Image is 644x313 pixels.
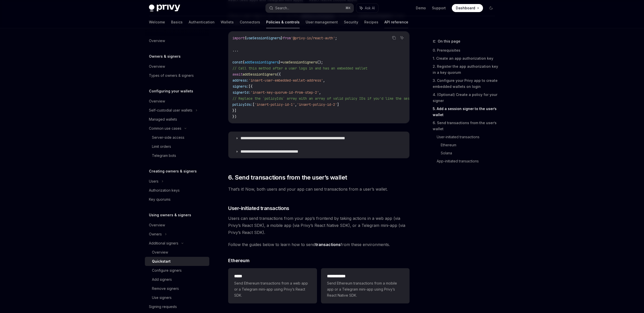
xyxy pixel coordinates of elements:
span: ⌘ K [345,6,351,10]
span: , [319,90,321,95]
div: Server-side access [152,134,184,141]
a: Telegram bots [145,151,209,160]
a: API reference [384,16,408,28]
a: 6. Send transactions from the user’s wallet [433,119,499,133]
div: Self-custodial user wallets [149,107,192,113]
span: import [232,36,245,40]
span: '@privy-io/react-auth' [291,36,335,40]
span: On this page [438,38,460,44]
a: Key quorums [145,195,209,204]
button: Ask AI [399,34,405,41]
span: const [232,60,243,64]
a: Dashboard [452,4,483,12]
a: Add signers [145,275,209,284]
a: Managed wallets [145,115,209,124]
div: Overview [152,249,168,255]
img: dark logo [149,5,180,12]
a: Demo [416,6,426,11]
div: Add signers [152,276,172,283]
span: ; [335,36,337,40]
a: Overview [145,36,209,45]
span: }] [232,108,236,113]
span: Dashboard [456,6,475,11]
a: Authorization keys [145,186,209,195]
span: [{ [249,84,253,89]
span: Ethereum [228,257,250,264]
span: signers: [232,84,249,89]
div: Search... [275,5,289,11]
a: App-initiated transactions [437,157,499,165]
span: ] [337,102,339,107]
a: Wallets [221,16,234,28]
a: Signing requests [145,302,209,311]
span: ({ [277,72,281,77]
button: Toggle dark mode [487,4,495,12]
a: Limit orders [145,142,209,151]
span: 'insert-policy-id-2' [297,102,337,107]
a: Connectors [240,16,260,28]
div: Overview [149,98,165,104]
a: Server-side access [145,133,209,142]
a: Quickstart [145,257,209,266]
a: transactions [315,242,341,247]
span: policyIds: [232,102,253,107]
a: **** **** **Send Ethereum transactions from a mobile app or a Telegram mini-app using Privy’s Rea... [321,268,410,303]
a: Policies & controls [266,16,300,28]
a: Overview [145,62,209,71]
a: Basics [171,16,183,28]
div: Users [149,178,158,184]
span: , [323,78,325,83]
span: address: [232,78,249,83]
a: Security [344,16,358,28]
div: Use signers [152,295,172,301]
a: Configure signers [145,266,209,275]
a: Recipes [364,16,378,28]
div: Overview [149,222,165,228]
a: Welcome [149,16,165,28]
span: 'insert-user-embedded-wallet-address' [249,78,323,83]
div: Owners [149,231,162,237]
span: 6. Send transactions from the user’s wallet [228,173,347,182]
span: ... [232,48,238,52]
span: }) [232,114,236,119]
span: // Call this method after a user logs in and has an embedded wallet [232,66,367,71]
div: Key quorums [149,196,171,202]
div: Types of owners & signers [149,73,194,79]
span: useSessionSigners [283,60,317,64]
a: Remove signers [145,284,209,293]
div: Signing requests [149,304,177,310]
button: Ask AI [356,4,378,13]
span: , [295,102,297,107]
h5: Using owners & signers [149,212,191,218]
span: Send Ethereum transactions from a mobile app or a Telegram mini-app using Privy’s React Native SDK. [327,280,404,298]
a: Solana [441,149,499,157]
a: Overview [145,221,209,230]
div: Quickstart [152,258,171,264]
div: Remove signers [152,286,179,292]
span: signerId: [232,90,251,95]
span: Users can send transactions from your app’s frontend by taking actions in a web app (via Privy’s ... [228,215,410,236]
a: User-initiated transactions [437,133,499,141]
span: = [281,60,283,64]
a: *****Send Ethereum transactions from a web app or a Telegram mini-app using Privy’s React SDK. [228,268,317,303]
span: 'insert-key-quorum-id-from-step-2' [251,90,319,95]
h5: Owners & signers [149,53,181,59]
div: Telegram bots [152,153,176,159]
button: Search...⌘K [266,4,354,13]
h5: Creating owners & signers [149,168,197,174]
span: await [232,72,243,77]
h5: Configuring your wallets [149,88,193,94]
a: 2. Register the app authorization key in a key quorum [433,62,499,77]
span: User-initiated transactions [228,205,289,212]
span: 'insert-policy-id-1' [255,102,295,107]
a: Support [432,6,446,11]
span: } [279,60,281,64]
span: Ask AI [365,6,375,11]
a: 1. Create an app authorization key [433,54,499,62]
span: { [243,60,245,64]
span: from [283,36,291,40]
a: 0. Prerequisites [433,46,499,54]
button: Copy the contents from the code block [391,34,397,41]
a: Overview [145,97,209,106]
a: Authentication [189,16,215,28]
